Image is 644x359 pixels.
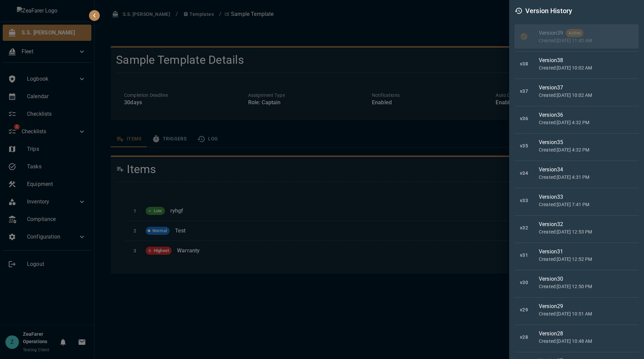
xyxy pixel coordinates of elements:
[539,228,633,235] p: Created: [DATE] 12:53 PM
[539,330,563,338] p: Version 28
[525,5,572,16] h2: Version History
[520,88,528,94] p: v 37
[520,306,528,313] p: v 29
[520,279,528,286] p: v 30
[539,275,563,283] p: Version 30
[520,252,528,258] p: v 31
[539,92,633,99] p: Created: [DATE] 10:02 AM
[520,142,528,149] p: v 35
[539,138,563,146] p: Version 35
[539,146,633,153] p: Created: [DATE] 4:32 PM
[515,216,639,240] div: v32Version32Created:[DATE] 12:53 PM
[515,298,639,322] div: v29Version29Created:[DATE] 10:51 AM
[539,64,633,71] p: Created: [DATE] 10:02 AM
[539,248,563,256] p: Version 31
[539,119,633,126] p: Created: [DATE] 4:32 PM
[515,270,639,295] div: v30Version30Created:[DATE] 12:50 PM
[520,60,528,67] p: v 38
[520,197,528,204] p: v 33
[539,302,563,310] p: Version 29
[520,170,528,176] p: v 34
[520,115,528,122] p: v 36
[539,193,563,201] p: Version 33
[539,201,633,208] p: Created: [DATE] 7:41 PM
[539,111,563,119] p: Version 36
[515,106,639,131] div: v36Version36Created:[DATE] 4:32 PM
[539,166,563,174] p: Version 34
[539,256,633,263] p: Created: [DATE] 12:52 PM
[515,243,639,267] div: v31Version31Created:[DATE] 12:52 PM
[520,334,528,340] p: v 28
[515,325,639,349] div: v28Version28Created:[DATE] 10:48 AM
[515,161,639,185] div: v34Version34Created:[DATE] 4:31 PM
[539,84,563,92] p: Version 37
[539,220,563,228] p: Version 32
[539,56,563,64] p: Version 38
[539,283,633,290] p: Created: [DATE] 12:50 PM
[539,338,633,344] p: Created: [DATE] 10:48 AM
[515,52,639,76] div: v38Version38Created:[DATE] 10:02 AM
[539,310,633,317] p: Created: [DATE] 10:51 AM
[539,174,633,181] p: Created: [DATE] 4:31 PM
[515,188,639,213] div: v33Version33Created:[DATE] 7:41 PM
[520,224,528,231] p: v 32
[515,134,639,158] div: v35Version35Created:[DATE] 4:32 PM
[515,79,639,103] div: v37Version37Created:[DATE] 10:02 AM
